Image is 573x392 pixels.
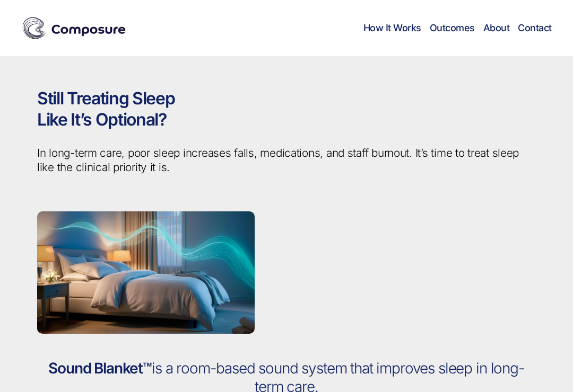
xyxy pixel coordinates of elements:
[363,22,421,34] a: How It Works
[483,22,510,34] a: About
[21,15,127,41] img: Composure
[37,146,536,175] p: In long-term care, poor sleep increases falls, medications, and staff burnout. It’s time to treat...
[37,88,536,130] h1: Still Treating Sleep Like It’s Optional?
[363,22,552,34] nav: Horizontal
[518,22,552,34] a: Contact
[430,22,475,34] a: Outcomes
